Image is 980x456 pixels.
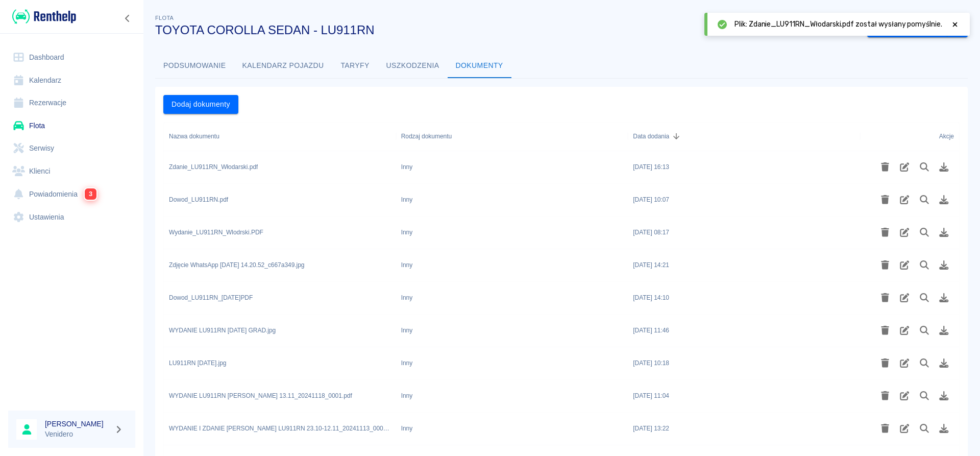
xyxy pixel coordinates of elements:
[895,158,915,176] button: Edytuj rodzaj dokumentu
[895,322,915,339] button: Edytuj rodzaj dokumentu
[8,160,135,183] a: Klienci
[875,224,895,241] button: Usuń plik
[875,387,895,404] button: Usuń plik
[169,195,228,204] div: Dowod_LU911RN.pdf
[85,188,96,200] span: 3
[915,322,935,339] button: Podgląd pliku
[155,23,859,37] h3: TOYOTA COROLLA SEDAN - LU911RN
[401,326,413,335] div: Inny
[8,114,135,137] a: Flota
[875,158,895,176] button: Usuń plik
[401,391,413,400] div: Inny
[633,424,669,433] div: 13 lis 2024, 13:22
[875,354,895,372] button: Usuń plik
[939,122,954,151] div: Akcje
[401,122,452,151] div: Rodzaj dokumentu
[895,387,915,404] button: Edytuj rodzaj dokumentu
[633,122,669,151] div: Data dodania
[164,122,396,151] div: Nazwa dokumentu
[633,326,669,335] div: 3 mar 2025, 11:46
[45,419,110,429] h6: [PERSON_NAME]
[633,391,669,400] div: 18 lis 2024, 11:04
[934,289,954,306] button: Pobierz plik
[895,289,915,306] button: Edytuj rodzaj dokumentu
[860,122,959,151] div: Akcje
[8,182,135,206] a: Powiadomienia3
[875,322,895,339] button: Usuń plik
[895,191,915,208] button: Edytuj rodzaj dokumentu
[120,12,135,25] button: Zwiń nawigację
[332,54,378,78] button: Taryfy
[633,293,669,302] div: 28 mar 2025, 14:10
[396,122,628,151] div: Rodzaj dokumentu
[169,326,276,335] div: WYDANIE LU911RN 3.03.2025 GRAD.jpg
[895,224,915,241] button: Edytuj rodzaj dokumentu
[8,46,135,69] a: Dashboard
[934,322,954,339] button: Pobierz plik
[734,19,942,30] span: Plik: Zdanie_LU911RN_Włodarski.pdf został wysłany pomyślnie.
[633,260,669,270] div: 28 mar 2025, 14:21
[8,69,135,92] a: Kalendarz
[915,420,935,437] button: Podgląd pliku
[234,54,332,78] button: Kalendarz pojazdu
[155,54,234,78] button: Podsumowanie
[895,354,915,372] button: Edytuj rodzaj dokumentu
[8,91,135,114] a: Rezerwacje
[633,195,669,204] div: 1 wrz 2025, 10:07
[875,256,895,274] button: Usuń plik
[45,429,110,440] p: Venidero
[934,256,954,274] button: Pobierz plik
[169,228,263,237] div: Wydanie_LU911RN_Wlodrski.PDF
[934,158,954,176] button: Pobierz plik
[934,387,954,404] button: Pobierz plik
[448,54,511,78] button: Dokumenty
[915,256,935,274] button: Podgląd pliku
[915,387,935,404] button: Podgląd pliku
[401,293,413,302] div: Inny
[915,354,935,372] button: Podgląd pliku
[169,162,258,172] div: Zdanie_LU911RN_Włodarski.pdf
[401,358,413,368] div: Inny
[915,158,935,176] button: Podgląd pliku
[633,228,669,237] div: 13 cze 2025, 08:17
[169,293,253,302] div: Dowod_LU911RN_2025-03-28.PDF
[934,354,954,372] button: Pobierz plik
[401,195,413,204] div: Inny
[915,224,935,241] button: Podgląd pliku
[155,15,174,21] span: Flota
[169,391,352,400] div: WYDANIE LU911RN GRZEGORZ GAWLIK 13.11_20241118_0001.pdf
[8,137,135,160] a: Serwisy
[915,289,935,306] button: Podgląd pliku
[169,358,226,368] div: LU911RN 3 luty 25.jpg
[669,129,683,143] button: Sort
[934,420,954,437] button: Pobierz plik
[8,8,76,25] a: Renthelp logo
[169,122,219,151] div: Nazwa dokumentu
[934,191,954,208] button: Pobierz plik
[8,206,135,229] a: Ustawienia
[915,191,935,208] button: Podgląd pliku
[169,424,391,433] div: WYDANIE I ZDANIE DARIUSZ SAWCZYN LU911RN 23.10-12.11_20241113_0001.pdf
[12,8,76,25] img: Renthelp logo
[895,420,915,437] button: Edytuj rodzaj dokumentu
[934,224,954,241] button: Pobierz plik
[875,191,895,208] button: Usuń plik
[628,122,860,151] div: Data dodania
[633,162,669,172] div: 1 wrz 2025, 16:13
[895,256,915,274] button: Edytuj rodzaj dokumentu
[633,358,669,368] div: 17 lut 2025, 10:18
[401,228,413,237] div: Inny
[401,424,413,433] div: Inny
[401,162,413,172] div: Inny
[401,260,413,270] div: Inny
[875,420,895,437] button: Usuń plik
[378,54,448,78] button: Uszkodzenia
[875,289,895,306] button: Usuń plik
[163,95,238,114] button: Dodaj dokumenty
[169,260,304,270] div: Zdjęcie WhatsApp 2025-03-28 o 14.20.52_c667a349.jpg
